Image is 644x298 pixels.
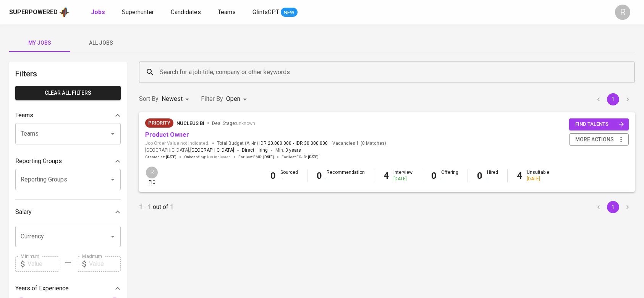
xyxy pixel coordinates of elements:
[477,170,482,181] b: 0
[275,147,301,153] span: Min.
[527,176,549,182] div: [DATE]
[14,38,66,48] span: My Jobs
[317,170,322,181] b: 0
[226,92,249,106] div: Open
[393,176,413,182] div: [DATE]
[441,176,458,182] div: -
[15,157,62,166] p: Reporting Groups
[59,6,70,18] img: app logo
[296,140,328,147] span: IDR 30.000.000
[280,169,298,182] div: Sourced
[15,111,33,120] p: Teams
[21,88,115,98] span: Clear All filters
[591,201,635,213] nav: pagination navigation
[207,154,231,160] span: Not indicated
[217,140,328,147] span: Total Budget (All-In)
[91,8,105,16] b: Jobs
[107,174,118,185] button: Open
[487,176,498,182] div: -
[308,154,319,160] span: [DATE]
[615,5,630,20] div: R
[591,93,635,105] nav: pagination navigation
[145,119,173,127] span: Priority
[332,140,386,147] span: Vacancies ( 0 Matches )
[184,154,231,160] span: Onboarding :
[218,8,237,17] a: Teams
[393,169,413,182] div: Interview
[145,131,189,138] a: Product Owner
[517,170,522,181] b: 4
[166,154,176,160] span: [DATE]
[75,38,127,48] span: All Jobs
[607,93,619,105] button: page 1
[15,281,121,296] div: Years of Experience
[9,8,58,17] div: Superpowered
[122,8,154,16] span: Superhunter
[171,8,201,16] span: Candidates
[487,169,498,182] div: Hired
[145,118,173,128] div: New Job received from Demand Team
[15,108,121,123] div: Teams
[15,86,121,100] button: Clear All filters
[575,135,614,144] span: more actions
[145,147,234,154] span: [GEOGRAPHIC_DATA] ,
[212,121,255,126] span: Deal Stage :
[190,147,234,154] span: [GEOGRAPHIC_DATA]
[252,8,279,16] span: GlintsGPT
[162,92,192,106] div: Newest
[569,133,629,146] button: more actions
[145,166,159,186] div: pic
[139,202,173,212] p: 1 - 1 out of 1
[355,140,359,147] span: 1
[162,94,183,104] p: Newest
[28,256,59,272] input: Value
[171,8,202,17] a: Candidates
[575,120,624,129] span: find talents
[285,147,301,153] span: 3 years
[263,154,274,160] span: [DATE]
[252,8,298,17] a: GlintsGPT NEW
[226,95,240,102] span: Open
[270,170,276,181] b: 0
[89,256,121,272] input: Value
[383,170,389,181] b: 4
[107,128,118,139] button: Open
[327,169,365,182] div: Recommendation
[15,204,121,220] div: Salary
[218,8,236,16] span: Teams
[259,140,291,147] span: IDR 20.000.000
[122,8,155,17] a: Superhunter
[15,154,121,169] div: Reporting Groups
[607,201,619,213] button: page 1
[431,170,437,181] b: 0
[107,231,118,242] button: Open
[15,284,69,293] p: Years of Experience
[242,147,268,153] span: Direct Hiring
[569,118,629,130] button: find talents
[139,94,159,104] p: Sort By
[281,9,298,16] span: NEW
[9,6,70,18] a: Superpoweredapp logo
[145,154,176,160] span: Created at :
[282,154,319,160] span: Earliest ECJD :
[238,154,274,160] span: Earliest EMD :
[145,166,159,179] div: R
[293,140,294,147] span: -
[15,68,121,80] h6: Filters
[201,94,223,104] p: Filter By
[327,176,365,182] div: -
[527,169,549,182] div: Unsuitable
[15,207,32,217] p: Salary
[145,140,209,147] span: Job Order Value not indicated.
[236,121,255,126] span: unknown
[176,120,204,126] span: Nucleus BI
[441,169,458,182] div: Offering
[280,176,298,182] div: -
[91,8,107,17] a: Jobs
